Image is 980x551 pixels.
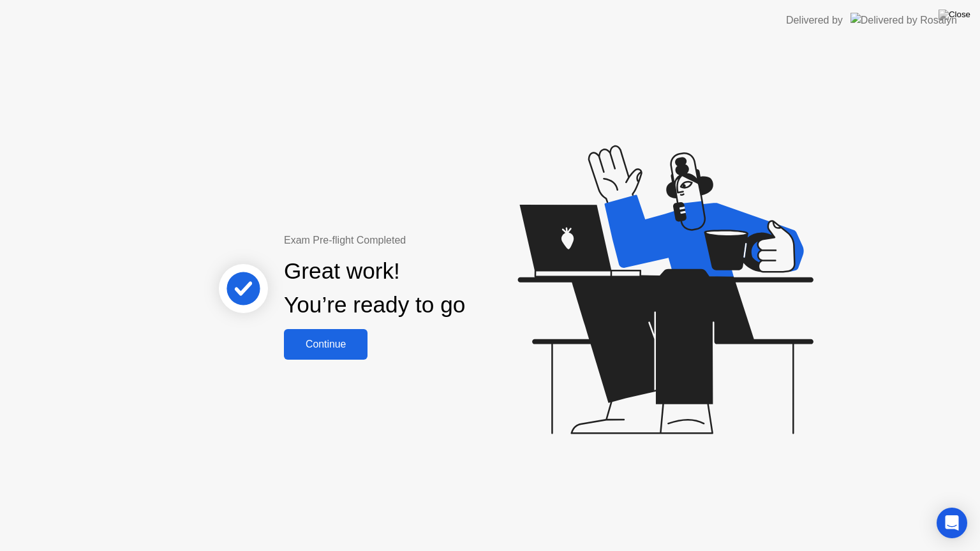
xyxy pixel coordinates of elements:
[850,13,957,27] img: Delivered by Rosalyn
[937,508,967,538] div: Open Intercom Messenger
[284,254,465,322] div: Great work! You’re ready to go
[939,10,970,20] img: Close
[284,233,547,248] div: Exam Pre-flight Completed
[284,329,367,360] button: Continue
[288,339,364,350] div: Continue
[786,13,843,28] div: Delivered by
